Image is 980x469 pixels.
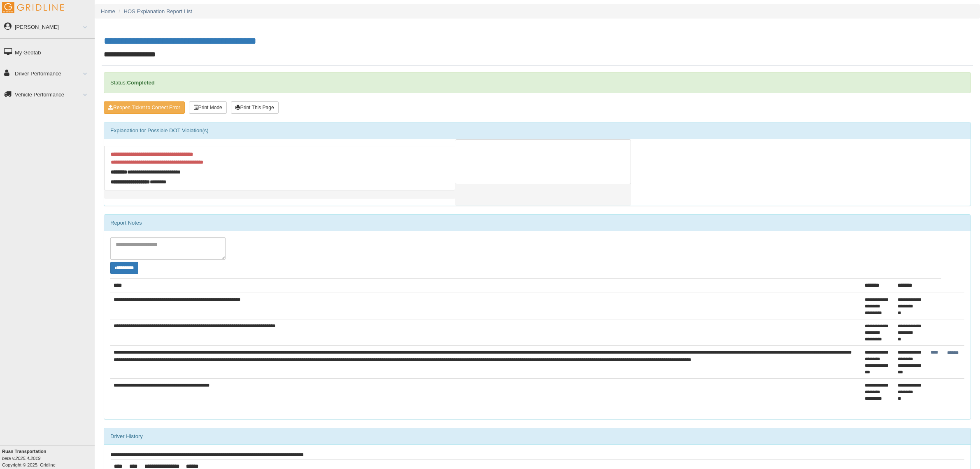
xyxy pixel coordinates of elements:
a: HOS Explanation Report List [124,8,192,14]
div: Driver History [104,428,971,445]
div: Report Notes [104,215,971,231]
div: Explanation for Possible DOT Violation(s) [104,122,971,139]
button: Reopen Ticket [104,101,185,114]
strong: Completed [127,80,154,86]
a: Home [101,8,115,14]
button: Change Filter Options [110,262,138,274]
div: Status: [104,72,971,93]
button: Print Mode [189,101,227,114]
i: beta v.2025.4.2019 [2,456,40,461]
b: Ruan Transportation [2,449,47,454]
div: Copyright © 2025, Gridline [2,448,95,468]
button: Print This Page [231,101,279,114]
img: Gridline [2,2,64,13]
